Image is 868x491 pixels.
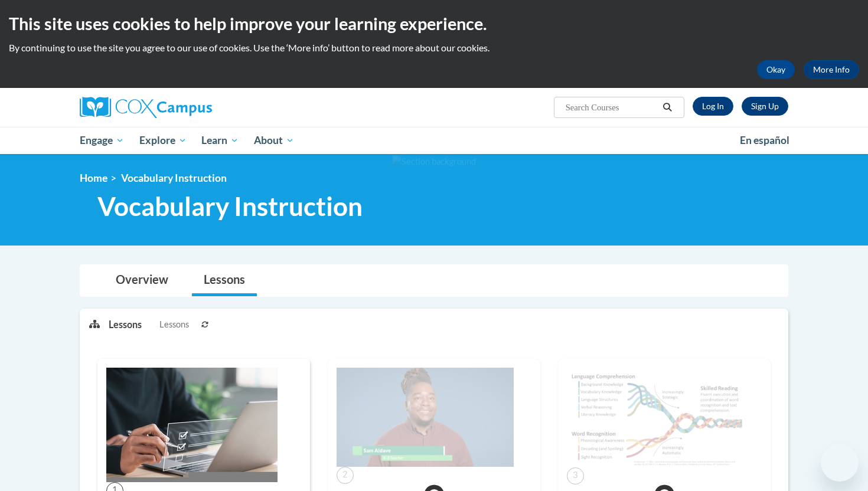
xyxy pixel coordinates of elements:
[80,133,124,148] span: Engage
[732,128,797,153] a: En español
[9,12,859,35] h2: This site uses cookies to help improve your learning experience.
[109,318,142,331] p: Lessons
[106,368,278,482] img: Course Image
[663,103,673,112] i: 
[337,368,514,467] img: Course Image
[659,100,677,114] button: Search
[9,41,859,54] p: By continuing to use the site you agree to our use of cookies. Use the ‘More info’ button to read...
[159,318,189,331] span: Lessons
[804,60,859,79] a: More Info
[121,172,227,184] span: Vocabulary Instruction
[62,127,806,154] div: Main menu
[392,155,476,168] img: Section background
[567,368,744,467] img: Course Image
[72,127,132,154] a: Engage
[821,444,859,482] iframe: Button to launch messaging window
[132,127,194,154] a: Explore
[246,127,302,154] a: About
[567,467,584,485] span: 3
[194,127,246,154] a: Learn
[97,191,363,222] span: Vocabulary Instruction
[337,467,354,484] span: 2
[757,60,795,79] button: Okay
[693,97,733,116] a: Log In
[201,133,239,148] span: Learn
[139,133,187,148] span: Explore
[742,97,788,116] a: Register
[192,265,257,296] a: Lessons
[104,265,180,296] a: Overview
[740,134,789,146] span: En español
[80,97,304,118] a: Cox Campus
[254,133,294,148] span: About
[80,97,212,118] img: Cox Campus
[80,172,107,184] a: Home
[564,100,659,114] input: Search Courses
